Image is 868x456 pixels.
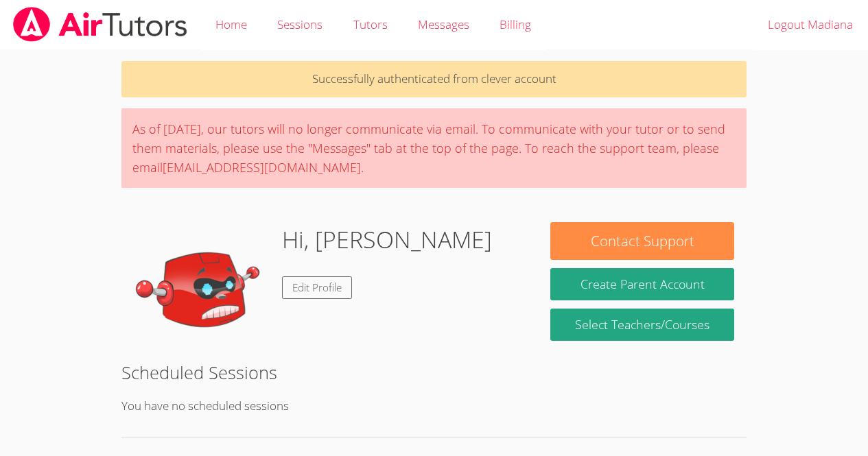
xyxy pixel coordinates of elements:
span: Messages [418,16,469,32]
p: Successfully authenticated from clever account [121,61,747,97]
h1: Hi, [PERSON_NAME] [282,222,492,257]
button: Contact Support [550,222,734,260]
a: Edit Profile [282,276,352,299]
a: Select Teachers/Courses [550,309,734,341]
button: Create Parent Account [550,268,734,300]
img: airtutors_banner-c4298cdbf04f3fff15de1276eac7730deb9818008684d7c2e4769d2f7ddbe033.png [12,7,189,42]
p: You have no scheduled sessions [121,396,747,416]
h2: Scheduled Sessions [121,359,747,385]
div: As of [DATE], our tutors will no longer communicate via email. To communicate with your tutor or ... [121,108,747,188]
img: default.png [134,222,271,359]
